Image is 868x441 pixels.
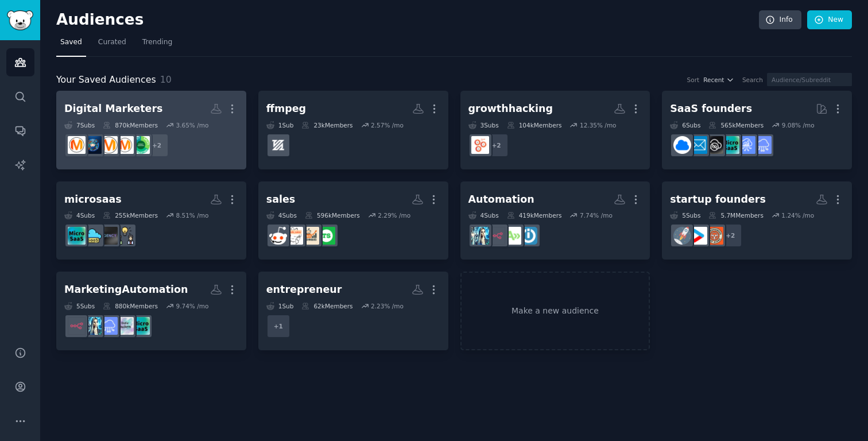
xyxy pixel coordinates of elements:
img: SaaS_Email_Marketing [689,136,707,154]
img: EntrepreneurRideAlong [706,227,723,245]
a: New [807,10,852,30]
div: 104k Members [507,121,562,129]
a: MarketingAutomation5Subs880kMembers9.74% /momicrosaasindiehackersSaaSautomationn8n [56,272,246,350]
div: 8.51 % /mo [176,211,208,219]
div: 6 Sub s [670,121,700,129]
img: automation [471,227,489,245]
img: microsaas [68,227,86,245]
img: NoCodeSaaS [706,136,723,154]
div: 5 Sub s [64,302,95,310]
div: 1 Sub [266,121,294,129]
img: content_marketing [100,136,118,154]
div: + 2 [485,133,509,157]
a: microsaas4Subs255kMembers8.51% /mogrowmybusinessagencymicro_saasmicrosaas [56,181,246,260]
img: DigitalMarketing [68,136,86,154]
a: Curated [94,33,130,57]
div: microsaas [64,192,122,207]
img: GrowthHacking [471,136,489,154]
div: 7.74 % /mo [580,211,613,219]
div: + 2 [718,223,742,247]
div: startup founders [670,192,766,207]
div: 2.23 % /mo [371,302,404,310]
img: microsaas [722,136,739,154]
img: SaaSSales [738,136,755,154]
div: 4 Sub s [64,211,95,219]
img: techsales [317,227,335,245]
div: sales [266,192,296,207]
div: entrepreneur [266,283,342,297]
img: B2BSaaS [673,136,691,154]
img: indiehackers [116,317,134,335]
div: 4 Sub s [468,211,499,219]
div: + 1 [266,314,290,338]
img: b2b_sales [285,227,303,245]
a: startup founders5Subs5.7MMembers1.24% /mo+2EntrepreneurRideAlongstartupstartups [662,181,852,260]
img: salestechniques [301,227,319,245]
img: n8n [68,317,86,335]
img: Integromat [520,227,537,245]
div: 880k Members [103,302,158,310]
a: Saved [56,33,86,57]
button: Recent [703,76,734,84]
h2: Audiences [56,11,759,29]
div: SaaS founders [670,102,752,116]
div: MarketingAutomation [64,283,188,297]
div: 419k Members [507,211,562,219]
div: 596k Members [305,211,360,219]
a: Info [759,10,801,30]
img: GummySearch logo [7,10,33,30]
span: Trending [142,37,172,48]
a: Automation4Subs419kMembers7.74% /moIntegromatAutomaten8nautomation [460,181,650,260]
div: 3.65 % /mo [176,121,208,129]
div: + 2 [145,133,169,157]
div: 255k Members [103,211,158,219]
div: Search [742,76,763,84]
div: 1 Sub [266,302,294,310]
div: 2.57 % /mo [371,121,404,129]
div: Digital Marketers [64,102,163,116]
img: SaaS [100,317,118,335]
img: AskMarketing [116,136,134,154]
img: Automate [503,227,521,245]
div: 62k Members [301,302,352,310]
span: Saved [60,37,82,48]
div: 2.29 % /mo [378,211,410,219]
div: 3 Sub s [468,121,499,129]
img: startups [673,227,691,245]
img: micro_saas [84,227,102,245]
img: agency [100,227,118,245]
a: Trending [138,33,176,57]
div: 565k Members [708,121,764,129]
img: microsaas [132,317,150,335]
div: 870k Members [103,121,158,129]
img: ffmpeg [269,136,287,154]
div: 12.35 % /mo [580,121,617,129]
div: ffmpeg [266,102,306,116]
img: sales [269,227,287,245]
span: Your Saved Audiences [56,73,156,87]
input: Audience/Subreddit [767,73,852,86]
a: growthhacking3Subs104kMembers12.35% /mo+2GrowthHacking [460,91,650,169]
a: Digital Marketers7Subs870kMembers3.65% /mo+2ProductMarketingAskMarketingcontent_marketingdigital_... [56,91,246,169]
a: SaaS founders6Subs565kMembers9.08% /moSaaSSaaSSalesmicrosaasNoCodeSaaSSaaS_Email_MarketingB2BSaaS [662,91,852,169]
span: Curated [98,37,126,48]
img: digital_marketing [84,136,102,154]
div: 5.7M Members [708,211,763,219]
span: Recent [703,76,724,84]
div: 9.08 % /mo [782,121,815,129]
a: ffmpeg1Sub23kMembers2.57% /moffmpeg [258,91,448,169]
div: 4 Sub s [266,211,297,219]
img: growmybusiness [116,227,134,245]
img: n8n [487,227,505,245]
div: 7 Sub s [64,121,95,129]
div: Automation [468,192,534,207]
div: Sort [687,76,700,84]
div: 5 Sub s [670,211,700,219]
a: sales4Subs596kMembers2.29% /motechsalessalestechniquesb2b_salessales [258,181,448,260]
img: startup [689,227,707,245]
img: SaaS [754,136,772,154]
div: 23k Members [301,121,352,129]
div: growthhacking [468,102,553,116]
img: ProductMarketing [132,136,150,154]
div: 1.24 % /mo [781,211,814,219]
